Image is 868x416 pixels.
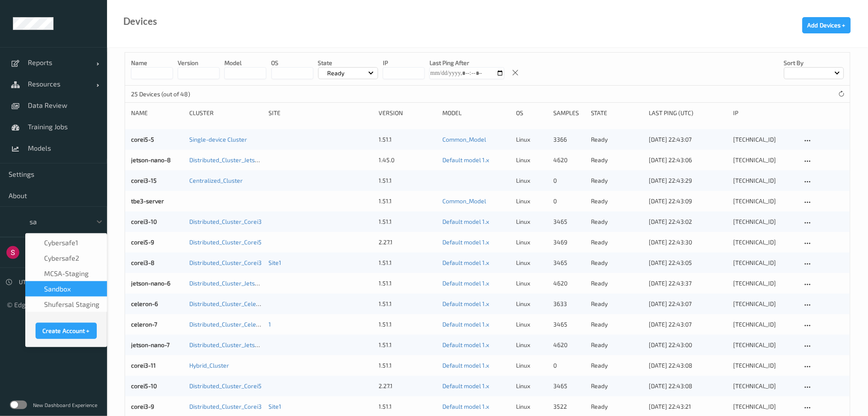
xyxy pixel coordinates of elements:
[189,156,276,163] a: Distributed_Cluster_JetsonNano
[734,135,796,144] div: [TECHNICAL_ID]
[591,197,643,205] p: ready
[442,279,489,287] a: Default model 1.x
[131,238,154,246] a: corei5-9
[268,321,271,328] a: 1
[649,341,728,349] div: [DATE] 22:43:00
[554,320,585,329] div: 3465
[131,382,157,389] a: corei5-10
[189,279,276,287] a: Distributed_Cluster_JetsonNano
[649,238,728,247] div: [DATE] 22:43:30
[442,238,489,246] a: Default model 1.x
[649,402,728,411] div: [DATE] 22:43:21
[379,217,436,226] div: 1.51.1
[734,341,796,349] div: [TECHNICAL_ID]
[131,300,158,307] a: celeron-6
[649,156,728,164] div: [DATE] 22:43:06
[131,90,195,98] p: 25 Devices (out of 48)
[734,176,796,185] div: [TECHNICAL_ID]
[189,218,262,225] a: Distributed_Cluster_Corei3
[189,177,243,184] a: Centralized_Cluster
[554,259,585,267] div: 3465
[802,17,851,33] button: Add Devices +
[591,402,643,411] p: ready
[379,300,436,308] div: 1.51.1
[649,259,728,267] div: [DATE] 22:43:05
[442,136,486,143] a: Common_Model
[131,279,170,287] a: jetson-nano-6
[784,59,844,67] p: Sort by
[591,156,643,164] p: ready
[554,135,585,144] div: 3366
[516,341,548,349] p: linux
[516,361,548,370] p: linux
[189,259,262,266] a: Distributed_Cluster_Corei3
[131,321,157,328] a: celeron-7
[649,300,728,308] div: [DATE] 22:43:07
[516,238,548,247] p: linux
[189,341,276,348] a: Distributed_Cluster_JetsonNano
[178,59,220,67] p: version
[442,156,489,163] a: Default model 1.x
[189,321,265,328] a: Distributed_Cluster_Celeron
[442,197,486,205] a: Common_Model
[516,197,548,205] p: linux
[442,403,489,410] a: Default model 1.x
[734,217,796,226] div: [TECHNICAL_ID]
[131,218,157,225] a: corei3-10
[591,135,643,144] p: ready
[734,361,796,370] div: [TECHNICAL_ID]
[554,382,585,390] div: 3465
[379,135,436,144] div: 1.51.1
[268,109,373,117] div: Site
[189,300,265,307] a: Distributed_Cluster_Celeron
[554,402,585,411] div: 3522
[516,320,548,329] p: linux
[379,382,436,390] div: 2.27.1
[554,238,585,247] div: 3469
[649,197,728,205] div: [DATE] 22:43:09
[442,109,510,117] div: Model
[554,156,585,164] div: 4620
[379,156,436,164] div: 1.45.0
[189,136,247,143] a: Single-device Cluster
[734,238,796,247] div: [TECHNICAL_ID]
[131,177,157,184] a: corei3-15
[131,136,154,143] a: corei5-5
[189,362,229,369] a: Hybrid_Cluster
[379,197,436,205] div: 1.51.1
[189,109,262,117] div: Cluster
[591,109,643,117] div: State
[442,321,489,328] a: Default model 1.x
[131,362,156,369] a: corei3-11
[591,238,643,247] p: ready
[379,176,436,185] div: 1.51.1
[554,109,585,117] div: Samples
[649,361,728,370] div: [DATE] 22:43:08
[189,403,262,410] a: Distributed_Cluster_Corei3
[123,17,157,26] div: Devices
[649,382,728,390] div: [DATE] 22:43:08
[442,300,489,307] a: Default model 1.x
[516,109,548,117] div: OS
[591,382,643,390] p: ready
[516,135,548,144] p: linux
[379,361,436,370] div: 1.51.1
[554,197,585,205] div: 0
[554,341,585,349] div: 4620
[268,403,281,410] a: Site1
[131,109,183,117] div: Name
[649,135,728,144] div: [DATE] 22:43:07
[131,341,170,348] a: jetson-nano-7
[131,403,154,410] a: corei3-9
[516,176,548,185] p: linux
[442,362,489,369] a: Default model 1.x
[591,361,643,370] p: ready
[131,59,173,67] p: Name
[430,59,504,67] p: Last Ping After
[442,382,489,389] a: Default model 1.x
[649,217,728,226] div: [DATE] 22:43:02
[649,279,728,288] div: [DATE] 22:43:37
[131,156,171,163] a: jetson-nano-8
[591,320,643,329] p: ready
[591,259,643,267] p: ready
